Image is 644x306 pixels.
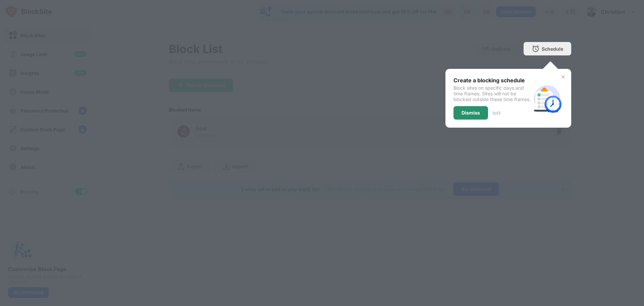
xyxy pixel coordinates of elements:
img: x-button.svg [560,74,566,80]
div: Schedule [542,46,563,52]
div: Create a blocking schedule [453,77,531,84]
div: 3 of 3 [492,111,500,116]
img: schedule.svg [531,82,563,115]
div: Dismiss [462,110,480,116]
div: Block sites on specific days and time frames. Sites will not be blocked outside these time frames. [453,85,531,102]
